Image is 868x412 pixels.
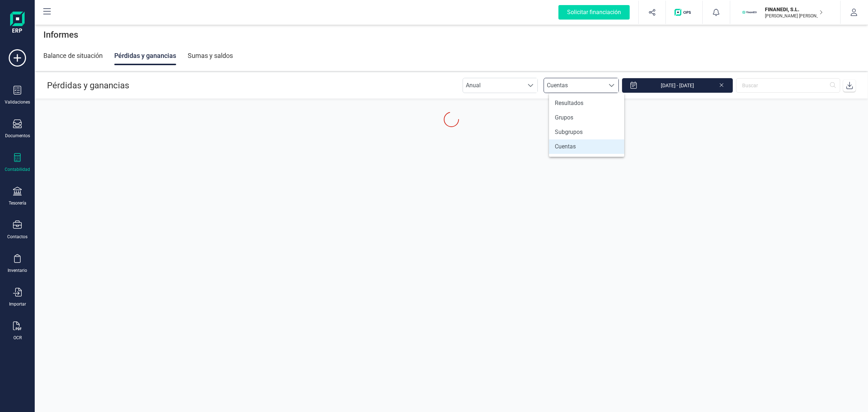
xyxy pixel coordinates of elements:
div: Validaciones [5,99,30,105]
li: Cuentas [549,139,624,154]
div: Pérdidas y ganancias [114,46,176,65]
div: Inventario [8,268,27,273]
span: Cuentas [544,78,605,93]
span: Pérdidas y ganancias [47,80,129,91]
p: FINANEDI, S.L. [765,6,823,13]
li: Resultados [549,96,624,110]
li: Subgrupos [549,125,624,139]
img: Logo de OPS [675,9,694,16]
div: Balance de situación [43,46,103,65]
button: Logo de OPS [670,1,698,24]
div: Contactos [7,234,27,240]
img: FI [742,4,758,20]
input: Buscar [736,78,840,93]
button: Solicitar financiación [550,1,638,24]
span: Anual [463,78,524,93]
p: [PERSON_NAME] [PERSON_NAME] [765,13,823,19]
button: FIFINANEDI, S.L.[PERSON_NAME] [PERSON_NAME] [739,1,831,24]
div: Contabilidad [5,167,30,172]
div: Solicitar financiación [558,5,630,20]
div: Informes [35,23,868,46]
li: Grupos [549,110,624,125]
div: Sumas y saldos [188,46,233,65]
div: Tesorería [9,200,26,206]
div: Documentos [5,133,30,139]
div: Importar [9,301,26,307]
div: OCR [13,335,22,341]
img: Logo Finanedi [10,12,25,35]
